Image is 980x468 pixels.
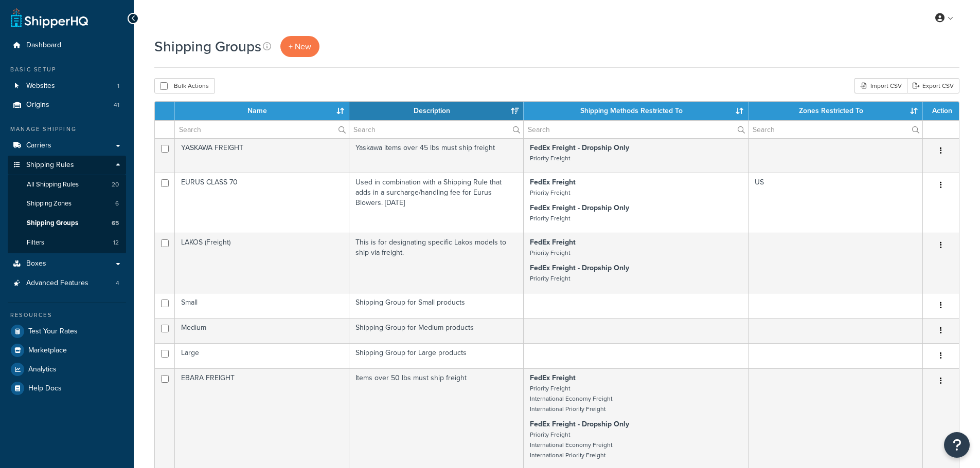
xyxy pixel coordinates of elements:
div: Manage Shipping [8,125,126,134]
input: Search [749,121,922,138]
a: Help Docs [8,379,126,398]
a: Marketplace [8,341,126,360]
a: Filters 12 [8,233,126,252]
span: 6 [115,199,119,208]
a: ShipperHQ Home [11,8,88,28]
span: 65 [112,219,119,228]
span: 12 [113,238,119,247]
strong: FedEx Freight - Dropship Only [530,419,629,429]
span: Shipping Zones [27,199,72,208]
h1: Shipping Groups [154,36,261,57]
li: Advanced Features [8,274,126,293]
div: Import CSV [854,78,907,93]
a: Test Your Rates [8,322,126,341]
small: Priority Freight [530,248,570,257]
li: Filters [8,233,126,252]
td: This is for designating specific Lakos models to ship via freight. [349,233,524,293]
input: Search [524,121,748,138]
li: Shipping Groups [8,214,126,233]
span: Shipping Groups [27,219,78,228]
th: Shipping Methods Restricted To: activate to sort column ascending [524,102,749,120]
span: Analytics [28,365,57,374]
td: US [749,173,923,233]
a: Origins 41 [8,96,126,115]
button: Bulk Actions [154,78,215,93]
strong: FedEx Freight - Dropship Only [530,202,629,213]
span: Websites [26,82,55,90]
td: LAKOS (Freight) [175,233,349,293]
strong: FedEx Freight [530,372,576,383]
li: All Shipping Rules [8,175,126,194]
td: Shipping Group for Large products [349,343,524,368]
small: Priority Freight [530,274,570,283]
span: 1 [117,82,119,90]
th: Action [923,102,959,120]
small: Priority Freight International Economy Freight International Priority Freight [530,430,612,460]
span: Filters [27,238,44,247]
small: Priority Freight International Economy Freight International Priority Freight [530,384,612,414]
a: Shipping Zones 6 [8,194,126,213]
span: + New [289,41,311,52]
small: Priority Freight [530,154,570,163]
span: Marketplace [28,346,67,355]
td: YASKAWA FREIGHT [175,138,349,173]
strong: FedEx Freight [530,237,576,248]
td: Small [175,293,349,318]
input: Search [175,121,349,138]
strong: FedEx Freight - Dropship Only [530,263,629,273]
span: Carriers [26,141,51,150]
td: Used in combination with a Shipping Rule that adds in a surcharge/handling fee for Eurus Blowers.... [349,173,524,233]
div: Resources [8,311,126,320]
a: Boxes [8,254,126,273]
span: Shipping Rules [26,161,74,170]
input: Search [349,121,523,138]
a: Export CSV [907,78,959,93]
span: 4 [116,279,119,288]
a: All Shipping Rules 20 [8,175,126,194]
td: Yaskawa items over 45 lbs must ship freight [349,138,524,173]
td: EURUS CLASS 70 [175,173,349,233]
li: Origins [8,96,126,115]
li: Websites [8,77,126,96]
td: Medium [175,318,349,343]
strong: FedEx Freight [530,177,576,188]
a: Shipping Groups 65 [8,214,126,233]
th: Description: activate to sort column ascending [349,102,524,120]
a: Dashboard [8,36,126,55]
span: 41 [114,101,119,109]
span: Test Your Rates [28,327,78,336]
a: Analytics [8,360,126,379]
small: Priority Freight [530,188,570,197]
th: Name: activate to sort column ascending [175,102,349,120]
span: Help Docs [28,384,62,393]
td: Shipping Group for Medium products [349,318,524,343]
a: Shipping Rules [8,156,126,175]
span: 20 [112,180,119,189]
a: Websites 1 [8,77,126,96]
strong: FedEx Freight - Dropship Only [530,142,629,153]
small: Priority Freight [530,214,570,223]
div: Basic Setup [8,65,126,74]
span: Dashboard [26,41,61,50]
td: Large [175,343,349,368]
li: Shipping Zones [8,194,126,213]
span: Origins [26,101,49,109]
li: Shipping Rules [8,156,126,253]
span: All Shipping Rules [27,180,79,189]
span: Boxes [26,259,46,268]
button: Open Resource Center [944,432,970,458]
a: Advanced Features 4 [8,274,126,293]
span: Advanced Features [26,279,88,288]
a: Carriers [8,136,126,155]
a: + New [280,36,319,57]
th: Zones Restricted To: activate to sort column ascending [749,102,923,120]
td: Shipping Group for Small products [349,293,524,318]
